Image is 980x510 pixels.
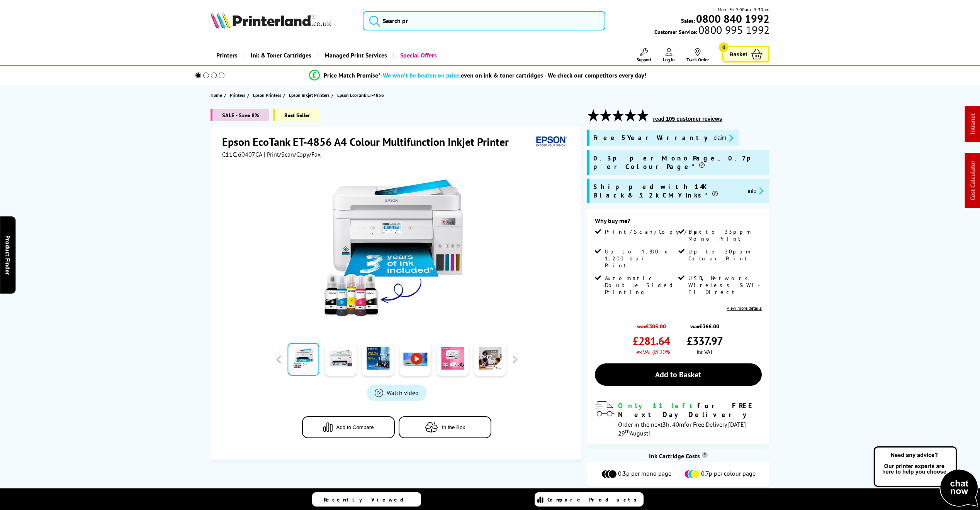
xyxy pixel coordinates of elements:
span: Basket [729,49,747,59]
sup: Cost per page [702,452,708,458]
div: for FREE Next Day Delivery [618,401,762,419]
span: Print/Scan/Copy/Fax [605,228,704,235]
button: read 105 customer reviews [651,115,725,122]
span: Free 5 Year Warranty [593,133,708,142]
span: 3h, 40m [662,420,684,428]
a: 0800 840 1992 [695,15,769,22]
span: | Print/Scan/Copy/Fax [264,150,321,158]
a: Compare Products [535,492,644,507]
span: Shipped with 14K Black & 5.2k CMY Inks* [593,182,742,199]
sup: th [625,428,630,435]
span: We won’t be beaten on price, [383,71,461,79]
span: Up to 4,800 x 1,200 dpi Print [605,248,677,269]
span: 0.3p per mono page [618,469,671,479]
a: View more details [727,305,762,311]
a: Add to Basket [595,363,762,386]
span: Best Seller [273,109,319,121]
button: Add to Compare [302,416,395,438]
span: USB, Network, Wireless & Wi-Fi Direct [688,275,760,296]
span: Recently Viewed [324,496,411,503]
span: Only 11 left [618,401,697,410]
a: Managed Print Services [317,46,393,65]
span: SALE - Save 8% [211,109,269,121]
li: modal_Promise [185,69,771,82]
span: Home [211,91,222,99]
a: Product_All_Videos [367,385,426,401]
a: Printerland Logo [211,12,353,30]
a: Basket 0 [722,46,769,62]
span: Automatic Double Sided Printing [605,275,677,296]
button: promo-description [712,133,736,142]
div: - even on ink & toner cartridges - We check our competitors every day! [380,71,646,79]
span: Customer Service: [654,26,769,35]
strike: £366.00 [699,323,719,330]
span: 0.7p per colour page [701,469,756,479]
input: Search pr [363,11,605,30]
span: In the Box [442,424,465,430]
span: Order in the next for Free Delivery [DATE] 29 August! [618,420,746,437]
a: Epson Printers [253,91,283,99]
span: Watch video [387,389,419,397]
b: 0800 840 1992 [696,12,769,26]
span: Up to 33ppm Mono Print [688,228,760,242]
a: Epson Inkjet Printers [289,91,331,99]
span: Log In [663,57,675,62]
span: inc VAT [696,348,713,356]
span: £281.64 [633,334,670,348]
a: Recently Viewed [312,492,421,507]
a: Cost Calculator [969,161,977,201]
span: 0.3p per Mono Page, 0.7p per Colour Page* [593,154,766,171]
span: Price Match Promise* [324,71,380,79]
span: Epson Inkjet Printers [289,91,329,99]
h1: Epson EcoTank ET-4856 A4 Colour Multifunction Inkjet Printer [222,135,516,149]
span: Epson Printers [253,91,281,99]
img: Epson [533,135,569,149]
span: C11CJ60407CA [222,150,262,158]
span: was [633,319,670,330]
a: Intranet [969,114,977,135]
img: Open Live Chat window [872,445,980,508]
a: Support [637,48,651,62]
div: Ink Cartridge Costs [587,452,770,460]
a: Printers [211,46,243,65]
span: Epson EcoTank ET-4856 [337,92,384,98]
span: Compare Products [547,496,641,503]
strike: £305.00 [646,323,666,330]
span: Support [637,57,651,62]
span: was [687,319,723,330]
span: 0800 995 1992 [697,26,769,34]
a: Home [211,91,224,99]
a: Printers [230,91,247,99]
div: modal_delivery [595,401,762,437]
span: Up to 20ppm Colour Print [688,248,760,262]
span: 0 [719,42,729,52]
a: Log In [663,48,675,62]
span: Printers [230,91,245,99]
a: Track Order [686,48,709,62]
button: In the Box [399,416,491,438]
img: Printerland Logo [211,12,331,29]
div: Why buy me? [595,217,762,228]
span: Add to Compare [336,424,374,430]
a: Special Offers [393,46,443,65]
button: promo-description [746,186,766,195]
span: Product Finder [4,235,12,275]
img: Epson EcoTank ET-4856 [321,174,472,325]
span: Mon - Fri 9:00am - 5:30pm [718,6,769,13]
span: Ink & Toner Cartridges [251,46,311,65]
span: Sales: [681,17,695,24]
span: £337.97 [687,334,723,348]
span: ex VAT @ 20% [636,348,670,356]
a: Ink & Toner Cartridges [243,46,317,65]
